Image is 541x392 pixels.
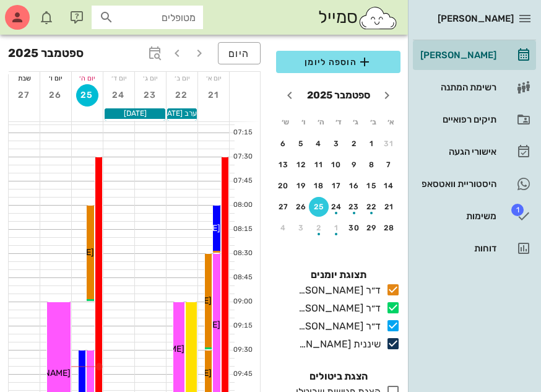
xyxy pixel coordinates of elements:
[327,197,347,217] button: 24
[379,176,399,196] button: 14
[274,218,293,238] button: 4
[139,84,162,107] button: 23
[413,233,536,263] a: דוחות
[344,176,364,196] button: 16
[327,224,347,232] div: 1
[418,50,496,60] div: [PERSON_NAME]
[9,72,40,84] div: שבת
[309,155,329,175] button: 11
[230,200,255,211] div: 08:00
[379,155,399,175] button: 7
[362,224,382,232] div: 29
[277,111,293,133] th: ש׳
[365,111,381,133] th: ב׳
[230,345,255,355] div: 09:30
[379,218,399,238] button: 28
[379,134,399,154] button: 31
[274,134,293,154] button: 6
[302,83,375,108] button: ספטמבר 2025
[383,111,399,133] th: א׳
[8,42,84,67] h3: ספטמבר 2025
[344,155,364,175] button: 9
[230,128,255,138] div: 07:15
[218,42,261,64] button: היום
[309,224,329,232] div: 2
[327,203,347,211] div: 24
[418,82,496,92] div: רשימת המתנה
[274,176,293,196] button: 20
[362,155,382,175] button: 8
[362,160,382,169] div: 8
[103,72,134,84] div: יום ד׳
[293,319,381,334] div: ד״ר [PERSON_NAME]
[135,72,166,84] div: יום ג׳
[274,139,293,148] div: 6
[279,84,301,107] button: חודש הבא
[230,152,255,162] div: 07:30
[292,224,311,232] div: 3
[362,139,382,148] div: 1
[293,301,381,316] div: ד״ר [PERSON_NAME]
[413,201,536,231] a: תגמשימות
[376,84,398,107] button: חודש שעבר
[309,160,329,169] div: 11
[313,111,329,133] th: ה׳
[293,337,381,352] div: שיננית [PERSON_NAME]
[160,109,197,118] span: ערב [DATE]
[274,224,293,232] div: 4
[327,139,347,148] div: 3
[293,283,381,298] div: ד״ר [PERSON_NAME]
[292,176,311,196] button: 19
[309,181,329,190] div: 18
[344,218,364,238] button: 30
[45,84,67,107] button: 26
[344,139,364,148] div: 2
[292,134,311,154] button: 5
[318,4,398,31] div: סמייל
[362,176,382,196] button: 15
[37,7,44,15] span: תג
[230,224,255,235] div: 08:15
[276,51,400,73] button: הוספה ליומן
[379,197,399,217] button: 21
[72,72,103,84] div: יום ה׳
[362,181,382,190] div: 15
[418,243,496,253] div: דוחות
[379,224,399,232] div: 28
[413,72,536,102] a: רשימת המתנה
[202,84,225,107] button: 21
[379,203,399,211] div: 21
[292,160,311,169] div: 12
[202,90,225,100] span: 21
[344,203,364,211] div: 23
[230,297,255,307] div: 09:00
[327,181,347,190] div: 17
[171,84,193,107] button: 22
[13,90,35,100] span: 27
[292,203,311,211] div: 26
[418,147,496,157] div: אישורי הגעה
[327,160,347,169] div: 10
[379,160,399,169] div: 7
[413,169,536,199] a: תגהיסטוריית וואטסאפ
[309,176,329,196] button: 18
[292,197,311,217] button: 26
[292,181,311,190] div: 19
[292,155,311,175] button: 12
[344,181,364,190] div: 16
[274,197,293,217] button: 27
[344,197,364,217] button: 23
[230,176,255,186] div: 07:45
[230,272,255,283] div: 08:45
[45,90,67,100] span: 26
[108,90,130,100] span: 24
[362,218,382,238] button: 29
[413,137,536,167] a: אישורי הגעה
[362,203,382,211] div: 22
[309,218,329,238] button: 2
[295,111,311,133] th: ו׳
[230,369,255,380] div: 09:45
[274,203,293,211] div: 27
[230,248,255,259] div: 08:30
[348,111,364,133] th: ג׳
